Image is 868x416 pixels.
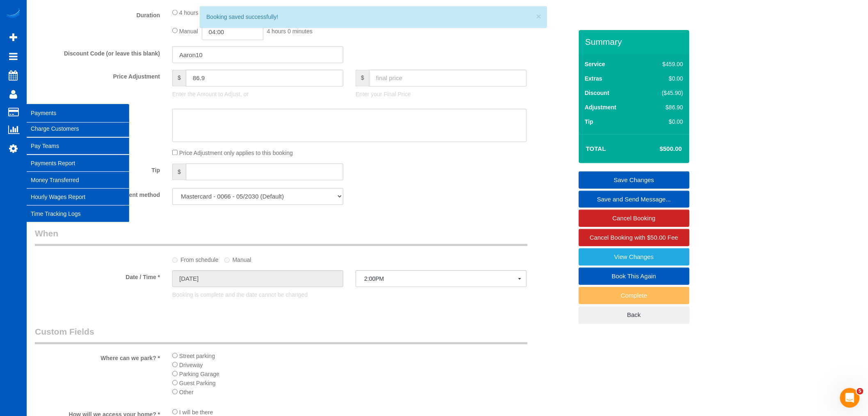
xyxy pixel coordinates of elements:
[179,380,216,387] span: Guest Parking
[179,150,293,157] span: Price Adjustment only applies to this booking
[364,276,518,282] span: 2:00PM
[579,268,690,285] a: Book This Again
[579,191,690,208] a: Save and Send Message...
[644,118,683,126] div: $0.00
[27,206,129,222] a: Time Tracking Logs
[29,70,166,81] label: Price Adjustment
[172,70,186,87] span: $
[356,70,369,87] span: $
[579,210,690,227] a: Cancel Booking
[206,13,540,21] div: Booking saved successfully!
[579,229,690,246] a: Cancel Booking with $50.00 Fee
[29,270,166,282] label: Date / Time *
[179,362,203,369] span: Driveway
[172,270,343,287] input: MM/DD/YYYY
[585,103,617,111] label: Adjustment
[356,270,527,287] button: 2:00PM
[585,118,594,126] label: Tip
[179,28,198,35] span: Manual
[29,46,166,58] label: Discount Code (or leave this blank)
[27,189,129,205] a: Hourly Wages Report
[586,145,606,152] strong: Total
[172,291,527,299] p: Booking is complete and the date cannot be changed
[224,258,230,263] input: Manual
[536,12,541,21] button: ×
[29,8,166,19] label: Duration
[35,228,528,246] legend: When
[224,253,251,264] label: Manual
[585,74,603,83] label: Extras
[27,104,129,122] span: Payments
[27,120,129,222] ul: Payments
[172,258,178,263] input: From schedule
[179,371,219,378] span: Parking Garage
[585,60,605,68] label: Service
[179,389,194,396] span: Other
[644,60,683,68] div: $459.00
[585,89,610,97] label: Discount
[27,120,129,137] a: Charge Customers
[644,74,683,83] div: $0.00
[27,138,129,154] a: Pay Teams
[635,146,682,153] h4: $500.00
[579,171,690,189] a: Save Changes
[585,37,685,46] h3: Summary
[172,164,186,180] span: $
[644,89,683,97] div: ($45.90)
[857,388,863,395] span: 5
[644,103,683,111] div: $86.90
[179,409,213,416] span: I will be there
[27,172,129,188] a: Money Transferred
[579,248,690,266] a: View Changes
[590,234,678,241] span: Cancel Booking with $50.00 Fee
[579,306,690,324] a: Back
[27,155,129,171] a: Payments Report
[179,353,215,360] span: Street parking
[5,8,21,20] img: Automaid Logo
[356,90,527,99] p: Enter your Final Price
[172,90,343,99] p: Enter the Amount to Adjust, or
[179,10,270,16] span: 4 hours 20 minutes (recommended)
[267,28,313,35] span: 4 hours 0 minutes
[29,351,166,363] label: Where can we park? *
[35,326,528,344] legend: Custom Fields
[172,253,219,264] label: From schedule
[369,70,527,87] input: final price
[840,388,860,408] iframe: Intercom live chat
